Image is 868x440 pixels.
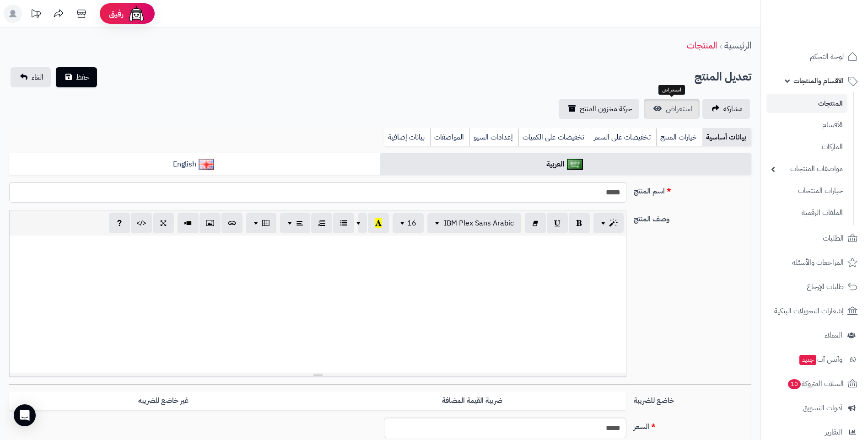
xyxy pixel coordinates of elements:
a: استعراض [644,99,700,119]
a: الأقسام [766,115,847,135]
a: العربية [380,153,751,176]
a: الرئيسية [724,38,751,52]
a: بيانات أساسية [702,128,751,146]
span: التقارير [825,426,842,439]
span: الطلبات [823,232,844,245]
span: جديد [799,355,816,365]
a: مواصفات المنتجات [766,159,847,179]
span: إشعارات التحويلات البنكية [774,305,844,317]
label: غير خاضع للضريبه [9,392,318,410]
span: طلبات الإرجاع [807,280,844,293]
span: السلات المتروكة [787,377,844,390]
div: Open Intercom Messenger [14,404,36,426]
span: وآتس آب [798,353,842,366]
a: خيارات المنتجات [766,181,847,201]
a: المواصفات [430,128,469,146]
a: السلات المتروكة10 [766,373,863,395]
a: إعدادات السيو [469,128,518,146]
span: حفظ [76,72,90,83]
a: المنتجات [687,38,717,52]
label: وصف المنتج [630,210,755,225]
a: تحديثات المنصة [24,5,47,25]
a: الغاء [11,67,51,87]
a: الملفات الرقمية [766,203,847,223]
span: 10 [788,379,801,389]
a: بيانات إضافية [384,128,430,146]
span: 16 [407,218,416,229]
a: العملاء [766,324,863,346]
span: الغاء [32,72,43,83]
a: حركة مخزون المنتج [559,99,639,119]
a: الطلبات [766,227,863,249]
button: 16 [393,213,424,233]
label: خاضع للضريبة [630,392,755,406]
span: العملاء [825,329,842,342]
a: مشاركه [702,99,750,119]
a: تخفيضات على الكميات [518,128,590,146]
span: مشاركه [723,103,743,114]
span: IBM Plex Sans Arabic [444,218,514,229]
a: وآتس آبجديد [766,349,863,370]
span: الأقسام والمنتجات [793,75,844,87]
a: المراجعات والأسئلة [766,252,863,274]
a: English [9,153,380,176]
a: أدوات التسويق [766,397,863,419]
span: استعراض [666,103,692,114]
img: العربية [567,159,583,170]
a: طلبات الإرجاع [766,276,863,298]
button: حفظ [56,67,97,87]
span: أدوات التسويق [803,402,842,414]
a: لوحة التحكم [766,46,863,68]
label: اسم المنتج [630,182,755,197]
span: لوحة التحكم [810,50,844,63]
button: IBM Plex Sans Arabic [427,213,521,233]
span: المراجعات والأسئلة [792,256,844,269]
h2: تعديل المنتج [695,68,751,86]
img: ai-face.png [127,5,146,23]
a: الماركات [766,137,847,157]
a: تخفيضات على السعر [590,128,656,146]
a: خيارات المنتج [656,128,702,146]
img: English [199,159,215,170]
div: استعراض [658,85,685,95]
label: ضريبة القيمة المضافة [318,392,626,410]
a: إشعارات التحويلات البنكية [766,300,863,322]
a: المنتجات [766,94,847,113]
span: رفيق [109,8,124,19]
label: السعر [630,418,755,432]
span: حركة مخزون المنتج [580,103,632,114]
